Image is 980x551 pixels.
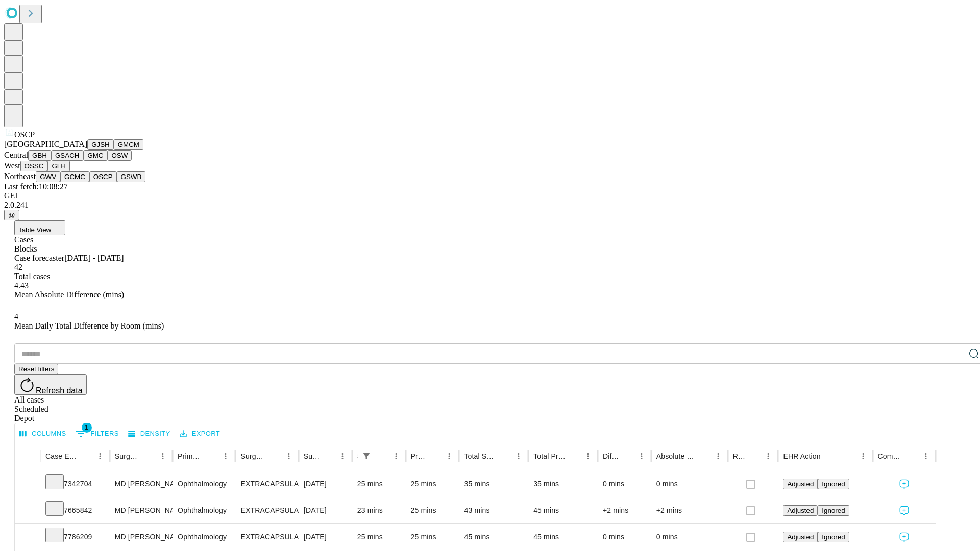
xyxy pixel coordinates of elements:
div: Primary Service [178,452,203,460]
div: 0 mins [603,471,646,497]
div: EXTRACAPSULAR CATARACT REMOVAL WITH [MEDICAL_DATA] [240,471,293,497]
span: 4 [14,312,18,321]
button: Menu [711,449,725,463]
div: 23 mins [357,497,401,523]
button: Density [126,426,173,442]
div: 45 mins [533,497,593,523]
button: Table View [14,220,65,235]
button: GSACH [51,150,83,161]
button: GCMC [60,171,89,182]
span: Northeast [4,172,36,181]
button: Ignored [818,479,849,489]
div: MD [PERSON_NAME] [PERSON_NAME] [115,524,167,550]
div: 35 mins [533,471,593,497]
button: Sort [79,449,93,463]
span: Refresh data [36,386,83,395]
button: Adjusted [783,505,818,516]
button: @ [4,210,19,220]
button: Sort [375,449,389,463]
span: Last fetch: 10:08:27 [4,182,68,191]
button: Menu [389,449,403,463]
div: 0 mins [656,524,723,550]
button: Sort [428,449,442,463]
button: Sort [321,449,335,463]
button: GLH [47,161,69,171]
div: Total Predicted Duration [533,452,566,460]
div: Ophthalmology [178,497,230,523]
button: Export [177,426,223,442]
button: Menu [761,449,775,463]
div: 25 mins [357,524,401,550]
button: Sort [497,449,511,463]
span: Adjusted [787,533,814,541]
div: Surgery Date [304,452,320,460]
button: Ignored [818,532,849,542]
div: 45 mins [533,524,593,550]
div: 45 mins [464,524,523,550]
span: Ignored [822,507,845,514]
span: Adjusted [787,480,814,488]
div: 1 active filter [359,449,374,463]
div: 0 mins [656,471,723,497]
div: 43 mins [464,497,523,523]
button: Menu [919,449,933,463]
button: Show filters [73,425,121,442]
button: Sort [822,449,836,463]
button: Sort [620,449,634,463]
div: 0 mins [603,524,646,550]
button: Menu [442,449,456,463]
div: EHR Action [783,452,820,460]
button: Refresh data [14,374,87,395]
button: GWV [36,171,60,182]
div: Comments [878,452,903,460]
button: Sort [747,449,761,463]
button: GJSH [87,139,114,150]
div: 35 mins [464,471,523,497]
span: [GEOGRAPHIC_DATA] [4,140,87,148]
div: 7786209 [45,524,105,550]
div: 7342704 [45,471,105,497]
span: Mean Absolute Difference (mins) [14,290,124,299]
button: GMC [83,150,107,161]
div: Total Scheduled Duration [464,452,496,460]
span: OSCP [14,130,35,139]
button: Sort [204,449,218,463]
span: Ignored [822,480,845,488]
button: OSSC [20,161,48,171]
div: Surgery Name [240,452,266,460]
span: Total cases [14,272,50,281]
span: 1 [82,422,92,433]
div: EXTRACAPSULAR CATARACT REMOVAL WITH [MEDICAL_DATA] [240,497,293,523]
span: Central [4,151,28,159]
div: MD [PERSON_NAME] [PERSON_NAME] [115,471,167,497]
div: Difference [603,452,619,460]
button: Sort [904,449,919,463]
button: Menu [511,449,526,463]
button: Menu [156,449,170,463]
span: Mean Daily Total Difference by Room (mins) [14,321,164,330]
button: Select columns [17,426,69,442]
div: [DATE] [304,471,347,497]
button: Menu [282,449,296,463]
div: 25 mins [411,471,454,497]
div: [DATE] [304,497,347,523]
span: @ [8,211,15,219]
span: Ignored [822,533,845,541]
button: Expand [20,502,35,520]
span: [DATE] - [DATE] [64,254,124,262]
span: 42 [14,263,22,271]
span: Case forecaster [14,254,64,262]
div: Case Epic Id [45,452,78,460]
button: Menu [335,449,350,463]
button: OSCP [89,171,117,182]
div: Predicted In Room Duration [411,452,427,460]
button: Ignored [818,505,849,516]
div: 25 mins [411,497,454,523]
button: Menu [856,449,870,463]
button: OSW [108,150,132,161]
button: Sort [267,449,282,463]
div: 25 mins [411,524,454,550]
button: GSWB [117,171,146,182]
button: GBH [28,150,51,161]
button: Menu [218,449,233,463]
